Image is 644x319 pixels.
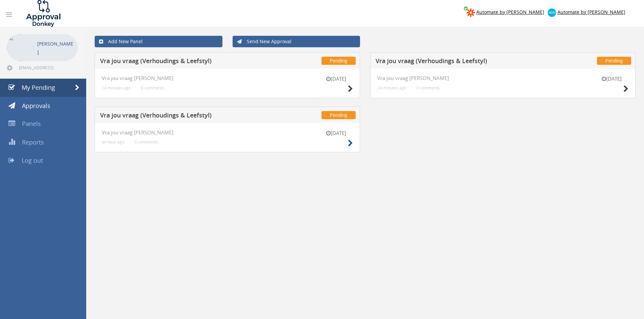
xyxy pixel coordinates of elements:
[37,39,74,56] p: [PERSON_NAME]
[19,65,76,70] span: [EMAIL_ADDRESS][DOMAIN_NAME]
[100,58,278,66] h5: Vra jou vraag (Verhoudings & Leefstyl)
[377,85,406,90] small: 24 minutes ago
[377,75,628,81] h4: Vra jou vraag [PERSON_NAME]
[22,83,55,91] span: My Pending
[376,58,554,66] h5: Vra jou vraag (Verhoudings & Leefstyl)
[233,36,360,47] a: Send New Approval
[102,85,131,90] small: 14 minutes ago
[22,138,44,146] span: Reports
[319,75,353,82] small: [DATE]
[416,85,443,90] small: 0 comments...
[595,75,628,82] small: [DATE]
[102,139,124,144] small: an hour ago
[597,57,631,65] span: Pending
[557,9,625,15] span: Automate by [PERSON_NAME]
[22,119,41,128] span: Panels
[141,85,167,90] small: 0 comments...
[548,8,556,17] img: xero-logo.png
[476,9,544,15] span: Automate by [PERSON_NAME]
[319,130,353,137] small: [DATE]
[321,57,356,65] span: Pending
[102,75,353,81] h4: Vra jou vraag [PERSON_NAME]
[135,139,161,144] small: 0 comments...
[95,36,222,47] a: Add New Panel
[102,130,353,135] h4: Vra jou vraag [PERSON_NAME]
[321,111,356,119] span: Pending
[100,112,278,121] h5: Vra jou vraag (Verhoudings & Leefstyl)
[467,8,475,17] img: zapier-logomark.png
[22,102,50,110] span: Approvals
[22,156,43,164] span: Log out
